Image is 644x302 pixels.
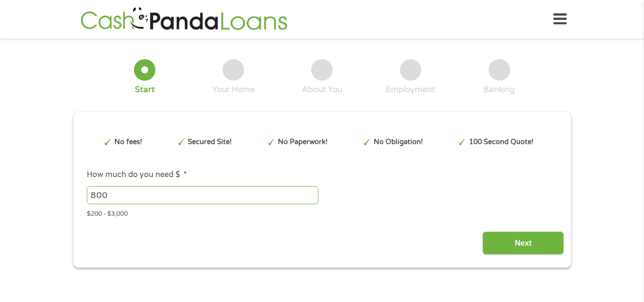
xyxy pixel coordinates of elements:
[212,84,255,95] div: Your Home
[483,84,515,95] div: Banking
[469,137,533,147] p: 100 Second Quote!
[87,206,557,219] div: $200 - $3,000
[87,170,187,180] label: How much do you need $
[386,84,435,95] div: Employment
[482,231,564,255] input: Next
[114,137,142,147] p: No fees!
[78,6,290,33] img: GetLoanNow Logo
[302,84,342,95] div: About You
[135,84,155,95] div: Start
[188,137,232,147] p: Secured Site!
[278,137,327,147] p: No Paperwork!
[374,137,423,147] p: No Obligation!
